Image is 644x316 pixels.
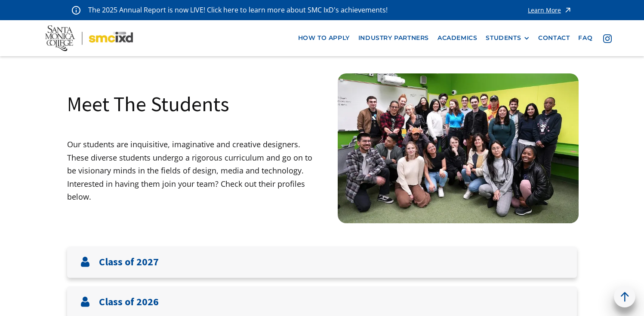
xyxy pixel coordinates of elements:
[534,30,574,46] a: contact
[72,6,80,15] img: icon - information - alert
[99,256,159,268] h3: Class of 2027
[80,257,90,267] img: User icon
[486,34,530,42] div: STUDENTS
[338,73,579,223] img: Santa Monica College IxD Students engaging with industry
[294,30,354,46] a: how to apply
[354,30,433,46] a: industry partners
[564,4,572,16] img: icon - arrow - alert
[80,297,90,307] img: User icon
[528,4,572,16] a: Learn More
[486,34,521,42] div: STUDENTS
[528,7,561,13] div: Learn More
[433,30,481,46] a: Academics
[603,34,612,43] img: icon - instagram
[99,296,159,308] h3: Class of 2026
[67,91,229,117] h1: Meet The Students
[574,30,597,46] a: faq
[88,4,388,16] p: The 2025 Annual Report is now LIVE! Click here to learn more about SMC IxD's achievements!
[45,25,133,51] img: Santa Monica College - SMC IxD logo
[614,286,635,307] a: back to top
[67,138,322,204] p: Our students are inquisitive, imaginative and creative designers. These diverse students undergo ...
